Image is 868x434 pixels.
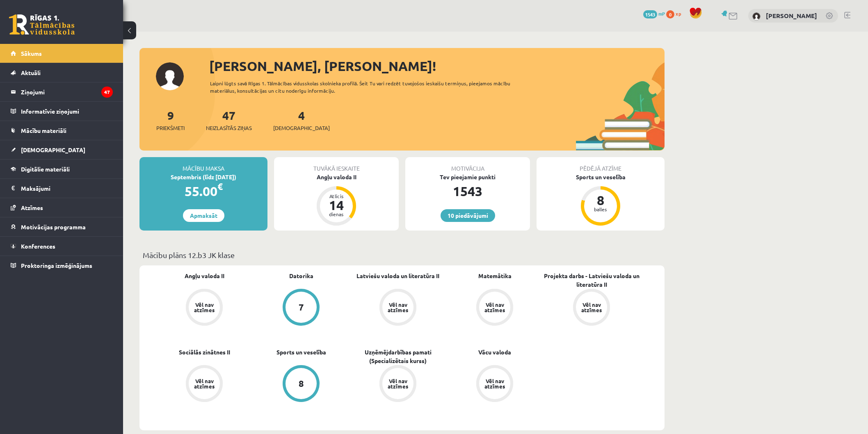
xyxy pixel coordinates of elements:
a: Latviešu valoda un literatūra II [356,272,439,280]
a: Vācu valoda [478,348,511,356]
div: Mācību maksa [139,157,267,173]
span: Priekšmeti [156,124,185,132]
a: Sports un veselība 8 balles [537,173,665,227]
a: Proktoringa izmēģinājums [11,256,113,275]
a: 4[DEMOGRAPHIC_DATA] [273,108,330,132]
a: Ziņojumi47 [11,82,113,101]
div: 8 [299,379,304,388]
span: xp [676,10,681,17]
div: Atlicis [324,194,349,199]
a: 0 xp [666,10,685,17]
div: Vēl nav atzīmes [193,378,216,389]
a: Atzīmes [11,198,113,217]
span: Neizlasītās ziņas [206,124,252,132]
legend: Maksājumi [21,179,113,198]
div: Septembris (līdz [DATE]) [139,173,267,181]
a: Rīgas 1. Tālmācības vidusskola [9,14,75,35]
span: Sākums [21,50,42,57]
a: Digitālie materiāli [11,160,113,178]
div: Vēl nav atzīmes [386,378,409,389]
a: 10 piedāvājumi [441,209,495,222]
span: [DEMOGRAPHIC_DATA] [273,124,330,132]
span: Atzīmes [21,204,43,211]
a: Angļu valoda II [185,272,224,280]
a: Konferences [11,237,113,256]
a: Datorika [289,272,313,280]
div: Vēl nav atzīmes [483,378,506,389]
legend: Ziņojumi [21,82,113,101]
span: Konferences [21,242,55,250]
a: Angļu valoda II Atlicis 14 dienas [274,173,399,227]
a: 1543 mP [643,10,665,17]
div: Tev pieejamie punkti [405,173,530,181]
a: Sākums [11,44,113,63]
span: Digitālie materiāli [21,165,70,173]
i: 47 [101,87,113,98]
span: 1543 [643,10,657,18]
div: Vēl nav atzīmes [483,302,506,313]
div: Vēl nav atzīmes [193,302,216,313]
a: Uzņēmējdarbības pamati (Specializētais kurss) [349,348,446,365]
div: 1543 [405,181,530,201]
div: balles [588,207,613,212]
a: Projekta darbs - Latviešu valoda un literatūra II [543,272,640,289]
a: Sports un veselība [276,348,326,356]
p: Mācību plāns 12.b3 JK klase [143,249,661,260]
div: 8 [588,194,613,207]
a: 47Neizlasītās ziņas [206,108,252,132]
span: Motivācijas programma [21,223,86,231]
legend: Informatīvie ziņojumi [21,102,113,121]
a: Vēl nav atzīmes [156,365,253,404]
a: 9Priekšmeti [156,108,185,132]
div: Laipni lūgts savā Rīgas 1. Tālmācības vidusskolas skolnieka profilā. Šeit Tu vari redzēt tuvojošo... [210,80,525,94]
div: dienas [324,212,349,217]
span: [DEMOGRAPHIC_DATA] [21,146,85,153]
div: 14 [324,199,349,212]
a: 8 [253,365,349,404]
div: Vēl nav atzīmes [386,302,409,313]
a: Vēl nav atzīmes [446,289,543,327]
div: Tuvākā ieskaite [274,157,399,173]
a: Maksājumi [11,179,113,198]
span: mP [658,10,665,17]
a: Sociālās zinātnes II [179,348,230,356]
a: Apmaksāt [183,209,224,222]
div: Vēl nav atzīmes [580,302,603,313]
a: Matemātika [478,272,512,280]
span: Aktuāli [21,69,41,76]
a: 7 [253,289,349,327]
a: Vēl nav atzīmes [543,289,640,327]
span: 0 [666,10,674,18]
img: Kristers Vimba [752,12,761,21]
div: 7 [299,303,304,312]
div: 55.00 [139,181,267,201]
span: Proktoringa izmēģinājums [21,262,92,269]
a: Vēl nav atzīmes [349,365,446,404]
div: Angļu valoda II [274,173,399,181]
a: [DEMOGRAPHIC_DATA] [11,140,113,159]
div: [PERSON_NAME], [PERSON_NAME]! [209,56,665,76]
a: Vēl nav atzīmes [446,365,543,404]
a: Motivācijas programma [11,217,113,236]
a: Informatīvie ziņojumi [11,102,113,121]
a: Vēl nav atzīmes [156,289,253,327]
a: Vēl nav atzīmes [349,289,446,327]
a: [PERSON_NAME] [766,11,817,20]
span: Mācību materiāli [21,127,66,134]
div: Sports un veselība [537,173,665,181]
div: Pēdējā atzīme [537,157,665,173]
span: € [217,180,223,192]
div: Motivācija [405,157,530,173]
a: Mācību materiāli [11,121,113,140]
a: Aktuāli [11,63,113,82]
